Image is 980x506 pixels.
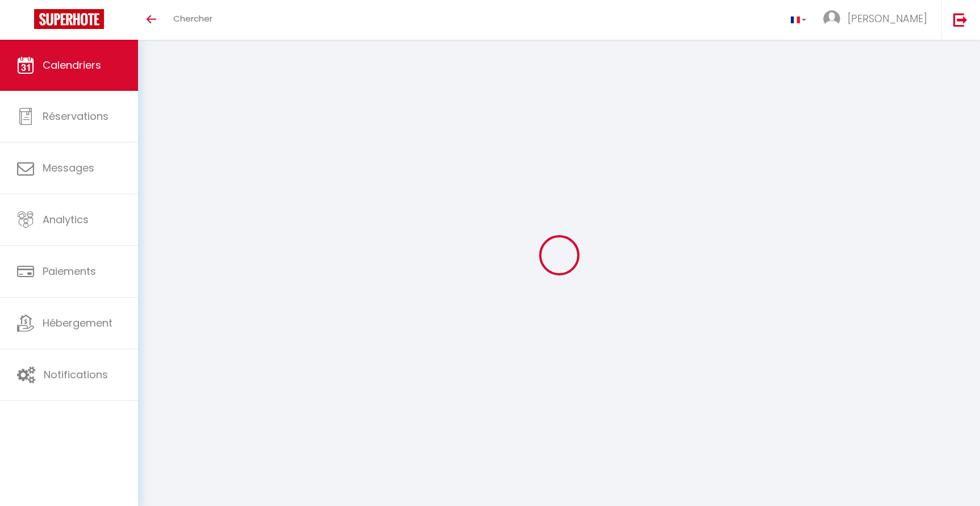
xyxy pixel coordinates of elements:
[848,11,927,26] span: [PERSON_NAME]
[953,12,968,27] img: logout
[34,9,104,29] img: Super Booking
[43,212,89,227] span: Analytics
[173,12,212,24] span: Chercher
[43,109,109,123] span: Réservations
[823,10,840,27] img: ...
[43,161,94,175] span: Messages
[44,367,108,382] span: Notifications
[43,264,96,278] span: Paiements
[43,316,112,330] span: Hébergement
[43,58,101,72] span: Calendriers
